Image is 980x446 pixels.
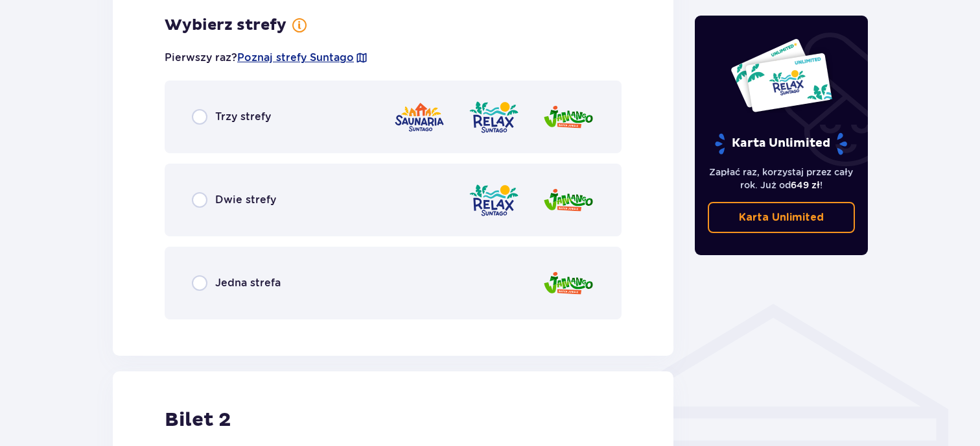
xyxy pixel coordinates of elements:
span: 649 zł [791,180,820,190]
img: Saunaria [393,99,445,136]
img: Jamango [542,265,594,302]
span: Trzy strefy [215,110,271,124]
img: Relax [468,99,520,136]
span: Dwie strefy [215,193,276,207]
img: Dwie karty całoroczne do Suntago z napisem 'UNLIMITED RELAX', na białym tle z tropikalnymi liśćmi... [730,38,833,113]
p: Pierwszy raz? [165,51,368,65]
h3: Wybierz strefy [165,16,286,35]
p: Karta Unlimited [714,132,848,155]
p: Karta Unlimited [739,210,824,225]
a: Karta Unlimited [708,202,856,233]
img: Relax [468,182,520,219]
p: Zapłać raz, korzystaj przez cały rok. Już od ! [708,166,856,192]
img: Jamango [542,99,594,136]
a: Poznaj strefy Suntago [237,51,354,65]
span: Jedna strefa [215,276,281,290]
h2: Bilet 2 [165,408,231,432]
img: Jamango [542,182,594,219]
